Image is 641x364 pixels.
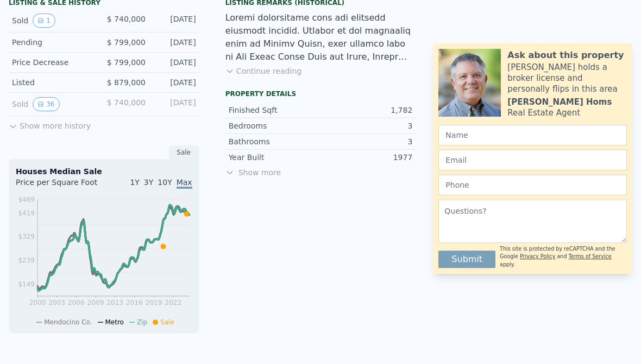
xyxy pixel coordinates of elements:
[169,145,199,159] div: Sale
[158,178,172,187] span: 10Y
[320,152,412,163] div: 1977
[33,97,59,111] button: View historical data
[12,37,95,48] div: Pending
[507,62,627,94] div: [PERSON_NAME] holds a broker license and personally flips in this area
[225,66,302,76] button: Continue reading
[16,177,104,194] div: Price per Square Foot
[137,318,147,326] span: Zip
[438,125,627,145] input: Name
[225,90,416,98] div: Property details
[177,178,192,189] span: Max
[12,57,95,68] div: Price Decrease
[107,58,146,67] span: $ 799,000
[154,14,196,28] div: [DATE]
[438,150,627,170] input: Email
[320,136,412,147] div: 3
[154,37,196,48] div: [DATE]
[438,175,627,195] input: Phone
[87,299,104,306] tspan: 2009
[154,97,196,111] div: [DATE]
[105,318,124,326] span: Metro
[12,14,95,28] div: Sold
[154,77,196,88] div: [DATE]
[507,49,624,62] div: Ask about this property
[165,299,182,306] tspan: 2022
[29,299,46,306] tspan: 2000
[107,38,146,47] span: $ 799,000
[229,120,320,131] div: Bedrooms
[520,253,555,259] a: Privacy Policy
[500,245,627,269] div: This site is protected by reCAPTCHA and the Google and apply.
[160,318,174,326] span: Sale
[107,15,146,23] span: $ 740,000
[144,178,153,187] span: 3Y
[16,166,192,177] div: Houses Median Sale
[12,77,95,88] div: Listed
[18,233,35,240] tspan: $329
[44,318,92,326] span: Mendocino Co.
[569,253,612,259] a: Terms of Service
[106,299,123,306] tspan: 2013
[12,97,95,111] div: Sold
[9,116,91,131] button: Show more history
[107,78,146,87] span: $ 879,000
[18,257,35,264] tspan: $239
[48,299,65,306] tspan: 2003
[320,120,412,131] div: 3
[320,105,412,116] div: 1,782
[507,97,612,107] div: [PERSON_NAME] Homs
[107,98,146,107] span: $ 740,000
[438,251,495,268] button: Submit
[225,167,416,178] span: Show more
[229,105,320,116] div: Finished Sqft
[154,57,196,68] div: [DATE]
[18,209,35,217] tspan: $419
[229,152,320,163] div: Year Built
[507,107,580,118] div: Real Estate Agent
[225,11,416,63] div: Loremi dolorsitame cons adi elitsedd eiusmodt incidid. Utlabor et dol magnaaliq enim ad Minimv Qu...
[146,299,162,306] tspan: 2019
[130,178,139,187] span: 1Y
[18,196,35,203] tspan: $469
[229,136,320,147] div: Bathrooms
[68,299,85,306] tspan: 2006
[126,299,143,306] tspan: 2016
[18,280,35,288] tspan: $149
[33,14,55,28] button: View historical data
